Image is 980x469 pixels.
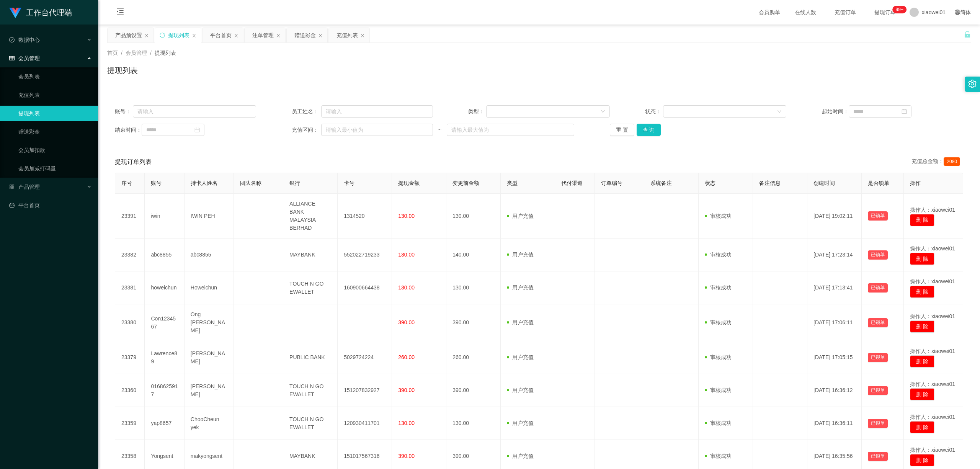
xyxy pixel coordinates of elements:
i: 图标: table [9,56,15,61]
td: iwin [145,194,184,239]
button: 已锁单 [868,353,888,362]
span: 是否锁单 [868,180,889,186]
span: 首页 [107,50,118,56]
a: 会员加扣款 [18,142,92,158]
span: 类型 [507,180,518,186]
td: 23379 [115,341,145,374]
span: 操作 [910,180,921,186]
span: 序号 [121,180,132,186]
i: 图标: close [234,33,238,38]
a: 充值列表 [18,87,92,103]
td: Howeichun [185,271,234,304]
span: 提现列表 [155,50,176,56]
h1: 提现列表 [107,65,138,76]
span: 银行 [289,180,300,186]
td: 5029724224 [338,341,392,374]
td: 23360 [115,374,145,407]
span: 操作人：xiaowei01 [910,381,955,387]
span: 在线人数 [791,10,820,15]
i: 图标: appstore-o [9,184,15,190]
span: 审核成功 [705,354,732,360]
div: 提现列表 [168,28,189,42]
span: 卡号 [344,180,354,186]
span: 260.00 [398,354,415,360]
td: [PERSON_NAME] [185,374,234,407]
a: 提现列表 [18,106,92,121]
span: 审核成功 [705,252,732,258]
a: 会员加减打码量 [18,161,92,176]
input: 请输入 [321,105,433,118]
button: 删 除 [910,355,934,368]
i: 图标: close [192,33,196,38]
span: 充值订单 [831,10,860,15]
span: 类型： [468,108,486,116]
td: 23381 [115,271,145,304]
td: [DATE] 19:02:11 [807,194,862,239]
td: TOUCH N GO EWALLET [283,407,338,440]
span: 充值区间： [292,126,322,134]
td: 260.00 [446,341,501,374]
span: / [121,50,122,56]
i: 图标: close [318,33,323,38]
i: 图标: calendar [902,109,907,114]
span: 操作人：xiaowei01 [910,414,955,420]
span: 操作人：xiaowei01 [910,278,955,284]
td: [DATE] 17:05:15 [807,341,862,374]
span: 会员管理 [9,55,40,61]
div: 平台首页 [210,28,232,42]
a: 会员列表 [18,69,92,84]
td: ALLIANCE BANK MALAYSIA BERHAD [283,194,338,239]
span: 团队名称 [240,180,261,186]
span: 备注信息 [759,180,781,186]
span: 账号 [151,180,162,186]
td: 23391 [115,194,145,239]
td: [DATE] 17:23:14 [807,239,862,271]
td: 390.00 [446,304,501,341]
span: 持卡人姓名 [191,180,217,186]
div: 充值列表 [336,28,358,42]
td: 552022719233 [338,239,392,271]
td: 120930411701 [338,407,392,440]
span: 审核成功 [705,319,732,325]
td: 130.00 [446,407,501,440]
td: 1314520 [338,194,392,239]
a: 工作台代理端 [9,9,72,15]
td: Con1234567 [145,304,184,341]
td: TOUCH N GO EWALLET [283,374,338,407]
span: 用户充值 [507,252,534,258]
h1: 工作台代理端 [26,0,72,25]
i: 图标: close [144,33,149,38]
i: 图标: global [955,10,960,15]
input: 请输入最小值为 [321,124,433,136]
td: [DATE] 17:06:11 [807,304,862,341]
button: 重 置 [610,124,634,136]
div: 充值总金额： [911,157,963,167]
span: 用户充值 [507,387,534,393]
span: 数据中心 [9,37,40,43]
button: 已锁单 [868,211,888,221]
td: 130.00 [446,271,501,304]
span: 产品管理 [9,184,40,190]
div: 产品预设置 [115,28,142,42]
button: 已锁单 [868,452,888,461]
span: 订单编号 [601,180,622,186]
button: 删 除 [910,286,934,298]
span: 审核成功 [705,453,732,459]
i: 图标: sync [160,33,165,38]
span: 结束时间： [115,126,142,134]
td: [DATE] 16:36:12 [807,374,862,407]
sup: 1213 [893,6,906,13]
td: Ong [PERSON_NAME] [185,304,234,341]
span: 审核成功 [705,387,732,393]
td: MAYBANK [283,239,338,271]
td: howeichun [145,271,184,304]
button: 已锁单 [868,318,888,327]
td: abc8855 [185,239,234,271]
td: 140.00 [446,239,501,271]
span: 2080 [944,157,960,166]
i: 图标: down [777,109,782,114]
span: 操作人：xiaowei01 [910,313,955,319]
input: 请输入 [133,105,256,118]
td: [DATE] 16:36:11 [807,407,862,440]
span: 用户充值 [507,354,534,360]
